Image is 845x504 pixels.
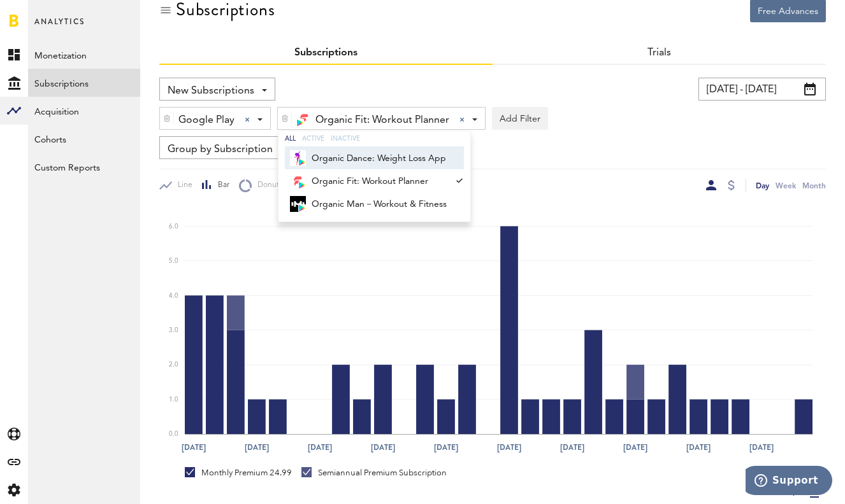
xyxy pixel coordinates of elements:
[245,442,269,453] text: [DATE]
[212,180,229,191] span: Bar
[285,169,452,192] a: Organic Fit: Workout Planner
[560,442,584,453] text: [DATE]
[623,442,647,453] text: [DATE]
[686,442,711,453] text: [DATE]
[746,466,832,498] iframe: Opens a widget where you can find more information
[459,117,465,122] div: Clear
[285,146,452,169] a: Organic Dance: Weight Loss App
[302,131,324,146] div: Active
[169,327,178,333] text: 3.0
[290,173,306,189] img: mP2l4JLli6Iy_oHo0gRoZrjjs4EdfRnL-dw2OZzPARRXX9UTb7vIJGc3CfTca3a4Gg
[749,442,774,453] text: [DATE]
[294,48,357,58] a: Subscriptions
[315,109,449,131] span: Organic Fit: Workout Planner
[28,41,140,69] a: Monetization
[285,131,296,146] div: All
[185,467,292,479] div: Monthly Premium 24.99
[28,69,140,97] a: Subscriptions
[281,114,289,123] img: trash_awesome_blue.svg
[168,80,254,102] span: New Subscriptions
[492,107,548,130] button: Add Filter
[290,196,306,212] img: Zi5XNqvraS1bVCS1bffliLtqWGb3VrZZQlvuZHdqvbc8ew0NfxO878CWopkYggv_NVCI
[312,193,447,215] span: Organic Man－Workout & Fitness
[28,125,140,153] a: Cohorts
[371,442,395,453] text: [DATE]
[168,139,273,160] span: Group by Subscription
[298,204,306,212] img: 17.png
[169,396,178,403] text: 1.0
[169,293,178,299] text: 4.0
[312,148,447,169] span: Organic Dance: Weight Loss App
[756,179,769,192] div: Day
[28,97,140,125] a: Acquisition
[647,48,671,58] a: Trials
[34,14,85,41] span: Analytics
[160,108,174,129] div: Delete
[182,442,206,453] text: [DATE]
[28,153,140,181] a: Custom Reports
[802,179,826,192] div: Month
[285,192,452,215] a: Organic Man－Workout & Fitness
[169,223,178,230] text: 6.0
[172,180,192,191] span: Line
[497,442,521,453] text: [DATE]
[169,361,178,368] text: 2.0
[178,109,235,131] span: Google Play
[163,114,171,123] img: trash_awesome_blue.svg
[290,150,306,166] img: QfxlXbZelHJQNqZzvo-kjGvluQj0tTYvHYTskJz4uFrHUONaDzqP-BjImi0VVQViqw
[301,467,447,479] div: Semiannual Premium Subscription
[434,442,458,453] text: [DATE]
[296,119,304,127] img: 17.png
[308,442,332,453] text: [DATE]
[252,180,279,191] span: Donut
[278,108,292,129] div: Delete
[169,431,178,437] text: 0.0
[776,179,796,192] div: Week
[331,131,360,146] div: Inactive
[312,171,447,192] span: Organic Fit: Workout Planner
[298,181,306,189] img: 17.png
[245,117,250,122] div: Clear
[296,111,312,127] img: mP2l4JLli6Iy_oHo0gRoZrjjs4EdfRnL-dw2OZzPARRXX9UTb7vIJGc3CfTca3a4Gg
[298,158,306,166] img: 17.png
[169,258,178,264] text: 5.0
